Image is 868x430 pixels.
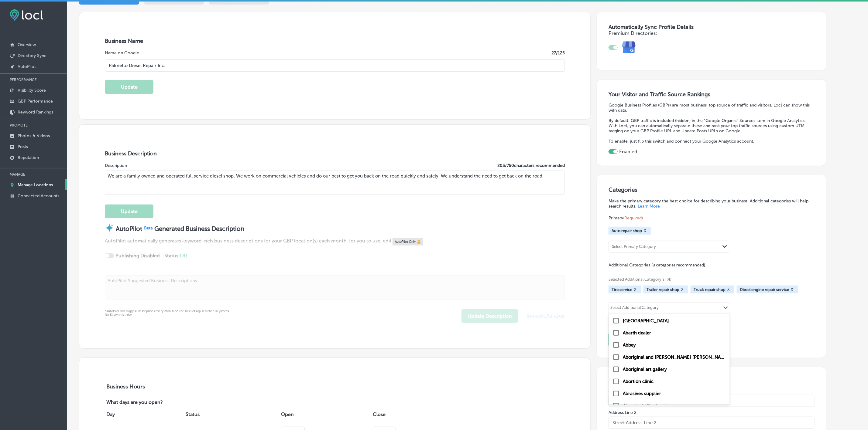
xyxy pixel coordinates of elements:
[105,59,565,72] input: Enter Location Name
[632,287,638,292] button: X
[105,50,139,56] label: Name on Google
[609,277,810,282] span: Selected Additional Category(s) (4)
[789,287,795,292] button: X
[18,144,28,149] p: Posts
[280,406,371,423] th: Open
[609,91,815,98] h3: Your Visitor and Traffic Source Rankings
[10,9,43,21] img: fda3e92497d09a02dc62c9cd864e3231.png
[105,171,565,195] textarea: We are a family owned and operated full service diesel shop. We work on commercial vehicles and d...
[105,383,565,390] h3: Business Hours
[105,80,153,94] button: Update
[142,225,155,230] img: Beta
[609,118,815,134] p: By default, GBP traffic is included (hidden) in the "Google Organic" Sources item in Google Analy...
[18,110,53,115] p: Keyword Rankings
[610,305,659,312] div: Select Additional Category
[371,406,450,423] th: Close
[638,204,660,209] a: Learn More
[18,133,50,138] p: Photos & Videos
[618,36,640,59] img: e7ababfa220611ac49bdb491a11684a6.png
[18,99,53,104] p: GBP Performance
[642,228,648,233] button: X
[609,410,815,415] label: Address Line 2
[612,287,632,292] span: Tire service
[612,229,642,233] span: Auto repair shop
[623,330,651,336] label: Abarth dealer
[609,30,815,36] h4: Premium Directories:
[184,406,280,423] th: Status
[740,287,789,292] span: Diesel engine repair service
[619,149,637,154] label: Enabled
[623,367,667,372] label: Aboriginal art gallery
[105,163,127,168] label: Description
[18,193,59,198] p: Connected Accounts
[623,215,643,221] span: (Required)
[679,287,685,292] button: X
[694,287,726,292] span: Truck repair shop
[623,391,661,396] label: Abrasives supplier
[647,287,679,292] span: Trailer repair shop
[623,403,668,408] label: Abundant Life church
[623,354,726,360] label: Aboriginal and Torres Strait Islander organisation
[105,223,114,232] img: autopilot-icon
[18,155,39,160] p: Reputation
[18,42,36,47] p: Overview
[612,245,656,249] div: Select Primary Category
[623,318,669,323] label: Aadhaar center
[609,24,815,30] h3: Automatically Sync Profile Details
[609,139,815,144] p: To enable, just flip this switch and connect your Google Analytics account.
[18,182,53,188] p: Manage Locations
[116,225,245,232] strong: AutoPilot Generated Business Description
[18,88,46,93] p: Visibility Score
[651,262,705,268] span: (8 categories recommended)
[609,333,657,347] button: Update
[18,64,36,69] p: AutoPilot
[609,103,815,113] p: Google Business Profiles (GBPs) are most business' top source of traffic and visitors. Locl can s...
[609,417,815,429] input: Street Address Line 2
[497,163,565,168] label: 203 / 750 characters recommended
[105,38,565,44] h3: Business Name
[551,50,565,56] label: 27 /125
[726,287,731,292] button: X
[609,262,705,268] span: Additional Categories
[623,342,636,348] label: Abbey
[105,406,184,423] th: Day
[18,53,46,58] p: Directory Sync
[609,186,815,195] h3: Categories
[609,198,815,209] p: Make the primary category the best choice for describing your business. Additional categories wil...
[105,400,206,406] p: What days are you open?
[105,205,153,218] button: Update
[609,215,643,221] span: Primary
[623,379,654,384] label: Abortion clinic
[105,150,565,157] h3: Business Description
